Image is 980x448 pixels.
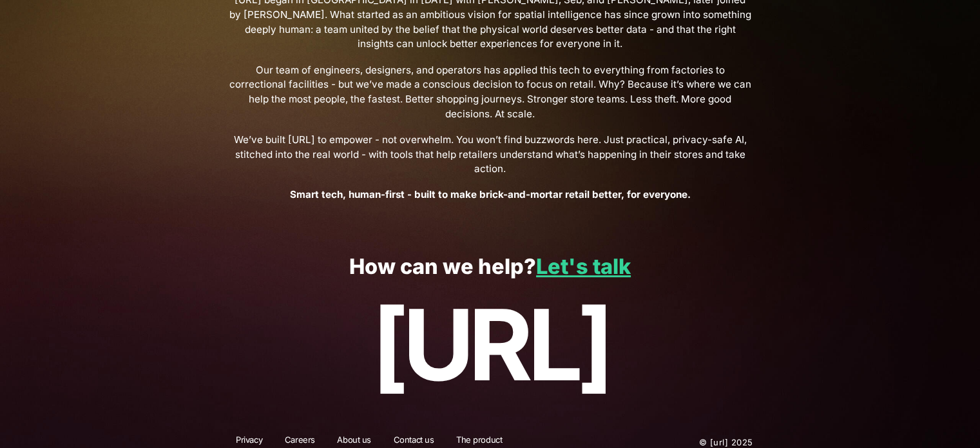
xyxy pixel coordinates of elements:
p: How can we help? [28,255,952,279]
span: Our team of engineers, designers, and operators has applied this tech to everything from factorie... [227,63,753,122]
a: Let's talk [536,254,631,279]
strong: Smart tech, human-first - built to make brick-and-mortar retail better, for everyone. [289,188,690,200]
span: We’ve built [URL] to empower - not overwhelm. You won’t find buzzwords here. Just practical, priv... [227,133,753,177]
p: [URL] [28,290,952,400]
